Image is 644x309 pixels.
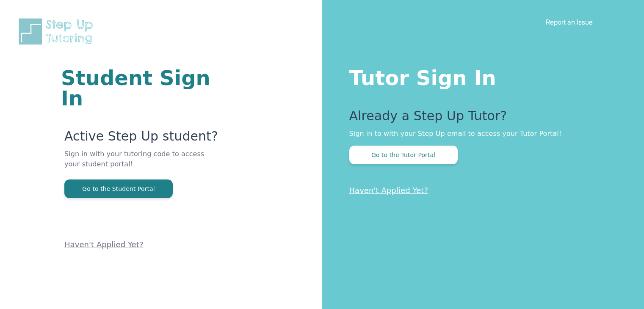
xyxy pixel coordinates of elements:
a: Go to the Tutor Portal [349,151,458,159]
button: Go to the Student Portal [64,179,173,198]
p: Sign in with your tutoring code to access your student portal! [64,149,221,179]
a: Haven't Applied Yet? [64,240,144,249]
button: Go to the Tutor Portal [349,146,458,164]
p: Sign in to with your Step Up email to access your Tutor Portal! [349,129,611,139]
a: Report an Issue [546,18,593,26]
a: Go to the Student Portal [64,185,173,193]
h1: Student Sign In [61,68,221,108]
p: Already a Step Up Tutor? [349,108,611,129]
p: Active Step Up student? [64,129,221,149]
h1: Tutor Sign In [349,64,611,88]
a: Haven't Applied Yet? [349,186,428,195]
img: Step Up Tutoring horizontal logo [17,17,98,46]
